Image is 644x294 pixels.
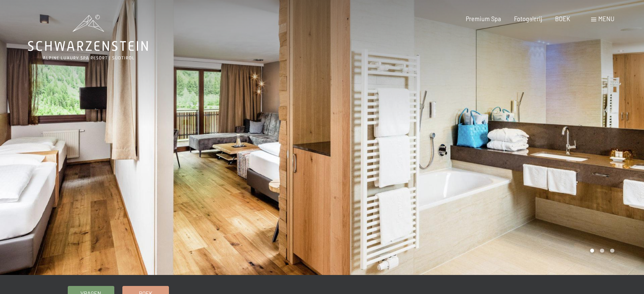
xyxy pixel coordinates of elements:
[466,15,501,22] a: Premium Spa
[598,15,614,22] font: menu
[555,15,570,22] a: BOEK
[514,15,542,22] a: Fotogalerij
